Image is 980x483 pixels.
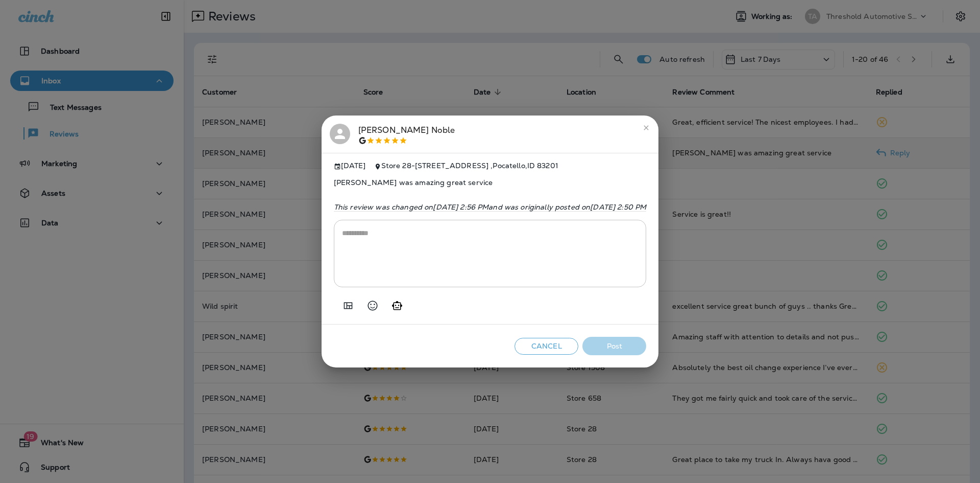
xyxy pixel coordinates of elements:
button: Select an emoji [362,295,383,316]
span: Store 28 - [STREET_ADDRESS] , Pocatello , ID 83201 [381,161,558,170]
button: Cancel [514,338,578,355]
p: This review was changed on [DATE] 2:56 PM [334,203,647,211]
span: and was originally posted on [DATE] 2:50 PM [488,202,646,212]
span: [DATE] [334,162,366,170]
div: [PERSON_NAME] Noble [358,124,455,145]
span: [PERSON_NAME] was amazing great service [334,170,647,195]
button: Add in a premade template [338,295,358,316]
button: Generate AI response [387,295,407,316]
button: close [638,120,654,136]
